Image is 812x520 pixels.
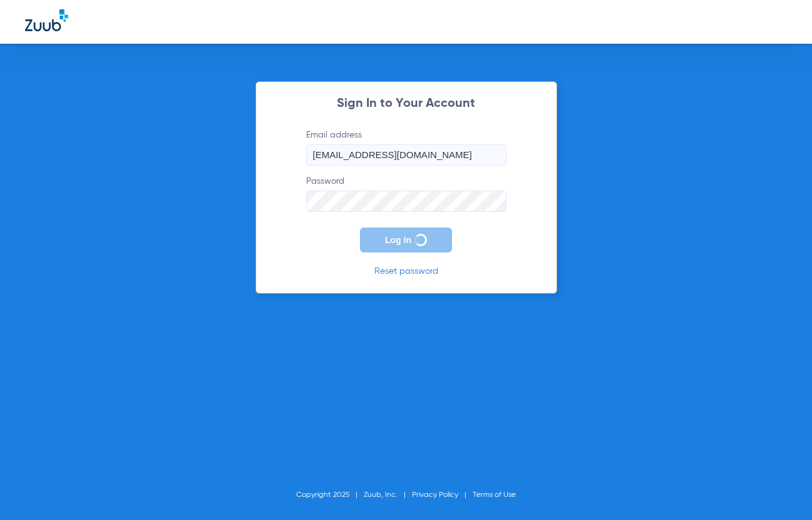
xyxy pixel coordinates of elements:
[306,191,506,212] input: Password
[364,489,412,501] li: Zuub, Inc.
[306,129,506,166] label: Email address
[360,227,452,252] button: Log In
[374,267,438,276] a: Reset password
[296,489,364,501] li: Copyright 2025
[385,235,411,245] span: Log In
[473,491,516,499] a: Terms of Use
[287,97,525,110] h2: Sign In to Your Account
[306,144,506,166] input: Email address
[412,491,458,499] a: Privacy Policy
[25,9,68,31] img: Zuub Logo
[306,175,506,212] label: Password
